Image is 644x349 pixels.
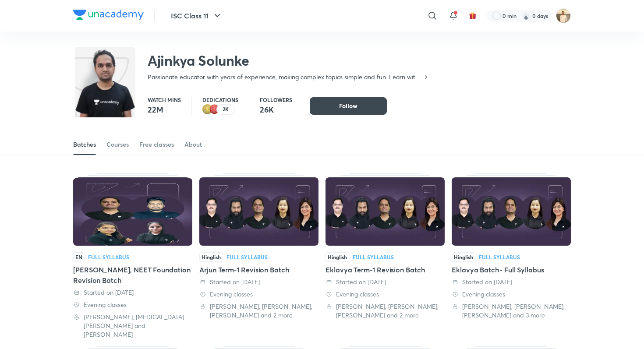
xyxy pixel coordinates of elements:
span: Hinglish [452,252,475,262]
div: Full Syllabus [226,254,268,260]
p: Passionate educator with years of experience, making complex topics simple and fun. Learn with cl... [148,73,422,81]
div: [PERSON_NAME], NEET Foundation Revision Batch [73,264,192,286]
img: Thumbnail [452,177,571,246]
div: Started on 16 Jun 2025 [452,278,571,286]
div: Full Syllabus [479,254,520,260]
span: Hinglish [326,252,349,262]
div: Ajinkya Solunke, Sikandar Baig, Prashant Nikam and 2 more [199,302,318,320]
div: Ajinkya Solunke, Sikandar Baig, Prashant Nikam and 2 more [326,302,445,320]
img: Thumbnail [199,177,318,246]
a: Company Logo [73,10,144,22]
img: educator badge1 [209,104,220,115]
div: About [184,140,202,149]
img: class [75,49,135,123]
p: 22M [148,104,181,115]
div: Evening classes [199,290,318,299]
button: ISC Class 11 [166,7,228,25]
img: educator badge2 [202,104,213,115]
img: Chandrakant Deshmukh [556,8,571,23]
span: EN [73,252,85,262]
div: Eklavya Term-1 Revision Batch [326,264,445,275]
div: Full Syllabus [353,254,394,260]
p: 2K [223,106,229,113]
button: avatar [466,9,480,23]
div: Evening classes [452,290,571,299]
div: Courses [106,140,129,149]
div: Evening classes [73,300,192,309]
div: Started on 30 Jul 2025 [326,278,445,286]
div: Eklavya Term-1 Revision Batch [326,173,445,339]
img: Company Logo [73,10,144,20]
div: Evening classes [326,290,445,299]
div: Ajinkya Solunke, Nikita Shukla and Abhishek Sahu [73,313,192,339]
a: Batches [73,134,96,155]
div: Free classes [139,140,174,149]
div: Arjun Term-1 Revision Batch [199,173,318,339]
div: Shikhar IITJEE, NEET Foundation Revision Batch [73,173,192,339]
a: About [184,134,202,155]
div: Ajinkya Solunke, Sikandar Baig, Prashant Nikam and 3 more [452,302,571,320]
div: Batches [73,140,96,149]
p: Dedications [202,97,238,102]
img: avatar [469,12,477,20]
div: Arjun Term-1 Revision Batch [199,264,318,275]
div: Eklavya Batch- Full Syllabus [452,173,571,339]
img: streak [522,11,531,20]
div: Started on 12 Aug 2025 [73,288,192,297]
p: Watch mins [148,97,181,102]
div: Full Syllabus [88,254,129,260]
p: Followers [260,97,292,102]
div: Eklavya Batch- Full Syllabus [452,264,571,275]
p: 26K [260,104,292,115]
h2: Ajinkya Solunke [148,52,429,69]
span: Hinglish [199,252,223,262]
button: Follow [310,97,387,115]
img: Thumbnail [326,177,445,246]
a: Free classes [139,134,174,155]
a: Courses [106,134,129,155]
span: Follow [339,102,357,110]
div: Started on 30 Jul 2025 [199,278,318,286]
img: Thumbnail [73,177,192,246]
